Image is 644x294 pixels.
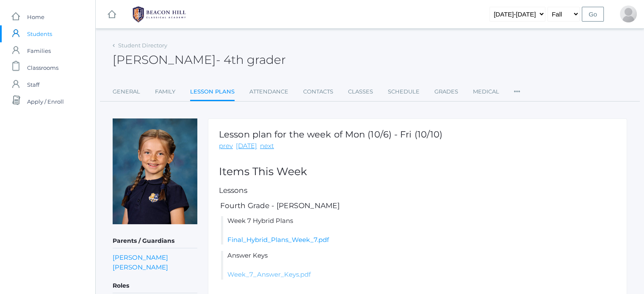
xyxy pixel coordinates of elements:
a: [DATE] [236,141,257,151]
h5: Roles [113,279,197,293]
a: prev [219,141,233,151]
a: Grades [434,83,458,100]
img: Savannah Little [113,118,197,224]
span: Classrooms [27,59,58,76]
h2: [PERSON_NAME] [113,53,286,66]
h5: Fourth Grade - [PERSON_NAME] [219,202,616,210]
h2: Items This Week [219,166,616,178]
h1: Lesson plan for the week of Mon (10/6) - Fri (10/10) [219,129,442,139]
a: [PERSON_NAME] [113,253,168,262]
a: Classes [348,83,373,100]
img: 1_BHCALogos-05.png [127,4,191,25]
a: Attendance [249,83,288,100]
a: Schedule [388,83,420,100]
a: Week_7_Answer_Keys.pdf [227,270,311,278]
h5: Parents / Guardians [113,234,197,248]
input: Go [582,7,604,22]
span: Students [27,25,52,42]
a: Student Directory [118,42,167,49]
span: Home [27,8,44,25]
a: General [113,83,140,100]
a: Medical [473,83,499,100]
a: Family [155,83,175,100]
li: Week 7 Hybrid Plans [221,216,616,245]
span: - 4th grader [216,52,286,67]
a: next [260,141,274,151]
div: Alison Little [620,5,637,22]
a: [PERSON_NAME] [113,262,168,272]
li: Answer Keys [221,251,616,280]
span: Families [27,42,51,59]
a: Lesson Plans [190,83,235,102]
a: Contacts [303,83,333,100]
span: Apply / Enroll [27,93,64,110]
a: Final_Hybrid_Plans_Week_7.pdf [227,236,329,244]
span: Staff [27,76,39,93]
h5: Lessons [219,187,616,195]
